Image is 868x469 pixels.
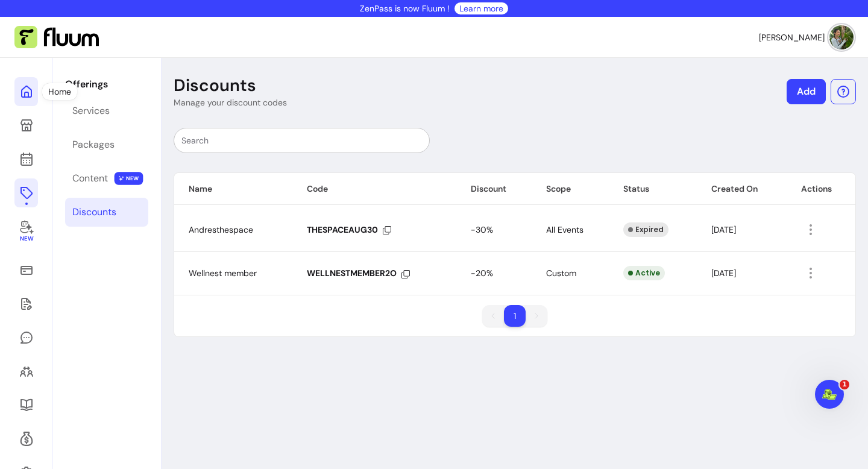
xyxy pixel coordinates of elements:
[14,357,38,386] a: Clients
[759,25,854,49] button: avatar[PERSON_NAME]
[181,134,422,146] input: Search
[546,224,583,235] span: All Events
[546,268,576,279] span: Custom
[623,222,668,237] div: Expired
[72,205,116,219] div: Discounts
[840,380,849,389] span: 1
[14,212,38,251] a: New
[14,289,38,318] a: Waivers
[697,173,786,205] th: Created On
[72,171,108,186] div: Content
[14,111,38,140] a: My Page
[532,173,609,205] th: Scope
[19,235,33,243] span: New
[65,164,148,193] a: Content NEW
[42,83,77,100] div: Home
[72,137,115,152] div: Packages
[14,77,38,106] a: Home
[65,198,148,227] a: Discounts
[307,224,391,235] div: Click to copy
[14,145,38,174] a: Calendar
[65,130,148,159] a: Packages
[14,391,38,420] a: Resources
[174,173,292,205] th: Name
[115,172,143,185] span: NEW
[65,96,148,125] a: Services
[174,96,287,109] p: Manage your discount codes
[307,268,410,279] div: Click to copy
[829,25,854,49] img: avatar
[787,173,855,205] th: Actions
[471,268,493,279] span: -20%
[456,173,532,205] th: Discount
[623,266,665,280] div: Active
[609,173,697,205] th: Status
[476,299,553,333] nav: pagination navigation
[504,305,526,327] li: pagination item 1 active
[65,77,148,92] p: Offerings
[189,224,253,235] span: Andresthespace
[14,323,38,352] a: My Messages
[14,424,38,453] a: Refer & Earn
[14,26,99,49] img: Fluum Logo
[471,224,493,235] span: -30%
[174,75,256,96] p: Discounts
[292,173,456,205] th: Code
[360,2,450,14] p: ZenPass is now Fluum !
[14,178,38,207] a: Offerings
[711,268,736,279] span: [DATE]
[459,2,503,14] a: Learn more
[711,224,736,235] span: [DATE]
[815,380,844,409] iframe: Intercom live chat
[189,268,257,279] span: Wellnest member
[14,256,38,285] a: Sales
[72,104,110,118] div: Services
[759,31,825,43] span: [PERSON_NAME]
[787,79,826,104] a: Add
